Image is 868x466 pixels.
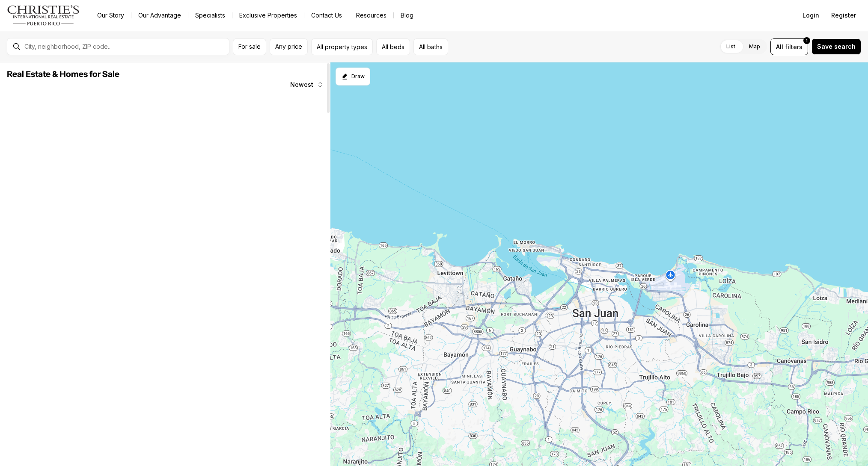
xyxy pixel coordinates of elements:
img: logo [7,5,80,26]
button: All baths [413,38,448,55]
a: Blog [394,9,420,21]
label: Map [742,39,767,54]
span: Newest [290,81,313,88]
button: All beds [376,38,410,55]
a: Exclusive Properties [232,9,304,21]
button: Save search [812,38,861,55]
span: Register [831,12,856,19]
button: For sale [233,38,266,55]
span: Any price [275,43,302,50]
a: Specialists [188,9,232,21]
label: List [719,39,742,54]
span: filters [785,42,803,51]
button: Start drawing [336,68,370,86]
button: Newest [285,76,329,93]
span: 1 [806,37,808,44]
button: Contact Us [304,9,349,21]
span: For sale [238,43,261,50]
span: Login [803,12,819,19]
button: All property types [311,38,373,55]
button: Allfilters1 [770,38,808,55]
button: Register [826,7,861,24]
button: Any price [270,38,308,55]
span: Save search [817,43,856,50]
a: Resources [349,9,393,21]
a: Our Story [90,9,131,21]
span: Real Estate & Homes for Sale [7,70,119,79]
button: Login [797,7,824,24]
a: Our Advantage [131,9,188,21]
span: All [776,42,783,51]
